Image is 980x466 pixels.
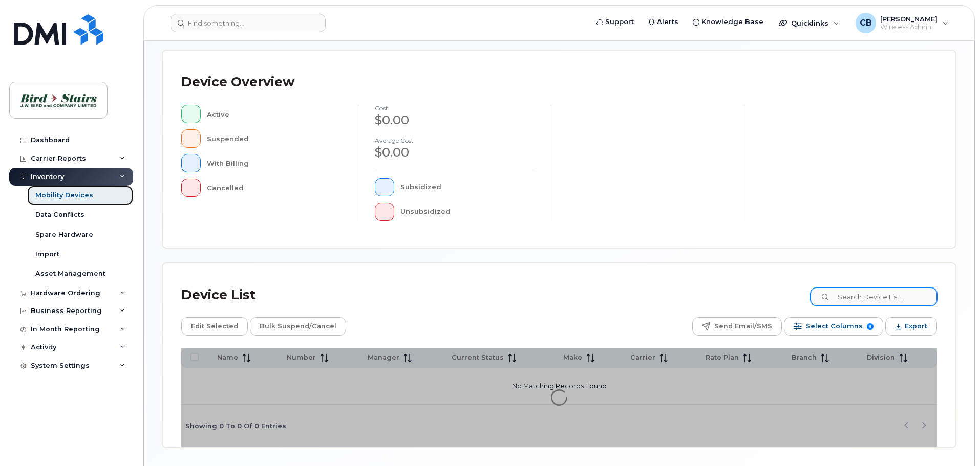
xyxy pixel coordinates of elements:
[714,319,772,334] span: Send Email/SMS
[905,319,927,334] span: Export
[848,13,955,33] div: Chelsea Burgess
[880,23,938,31] span: Wireless Admin
[605,17,634,27] span: Support
[250,317,346,336] button: Bulk Suspend/Cancel
[375,144,535,161] div: $0.00
[171,14,326,32] input: Find something...
[784,317,883,336] button: Select Columns 9
[260,319,336,334] span: Bulk Suspend/Cancel
[375,137,535,144] h4: Average cost
[375,112,535,129] div: $0.00
[880,15,938,23] span: [PERSON_NAME]
[400,178,535,196] div: Subsidized
[375,105,535,112] h4: cost
[207,129,342,148] div: Suspended
[207,179,342,197] div: Cancelled
[589,12,641,32] a: Support
[885,317,937,336] button: Export
[207,154,342,172] div: With Billing
[181,317,248,336] button: Edit Selected
[811,287,937,306] input: Search Device List ...
[657,17,678,27] span: Alerts
[867,323,874,330] span: 9
[692,317,782,336] button: Send Email/SMS
[641,12,686,32] a: Alerts
[207,105,342,123] div: Active
[860,17,872,29] span: CB
[791,19,828,27] span: Quicklinks
[772,13,846,33] div: Quicklinks
[806,319,863,334] span: Select Columns
[701,17,763,27] span: Knowledge Base
[181,69,294,96] div: Device Overview
[181,282,256,308] div: Device List
[935,421,972,458] iframe: Messenger Launcher
[686,12,771,32] a: Knowledge Base
[191,319,238,334] span: Edit Selected
[400,203,535,221] div: Unsubsidized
